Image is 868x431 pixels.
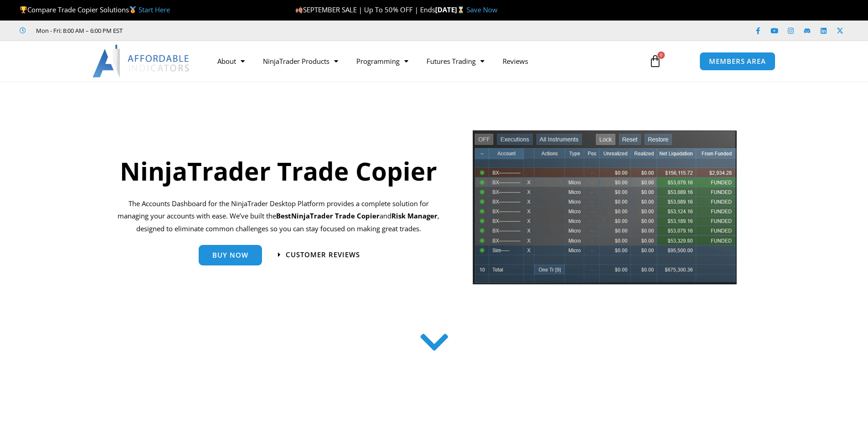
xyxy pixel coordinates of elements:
span: Buy Now [212,252,248,259]
a: Save Now [467,5,498,14]
a: 0 [635,48,675,74]
nav: Menu [208,51,638,72]
span: MEMBERS AREA [709,58,766,65]
img: LogoAI | Affordable Indicators – NinjaTrader [92,45,190,78]
h1: NinjaTrader Trade Copier [113,153,444,188]
span: Customer Reviews [286,251,360,258]
span: SEPTEMBER SALE | Up To 50% OFF | Ends [295,5,435,14]
img: 🥇 [129,6,136,13]
strong: Risk Manager [391,211,437,220]
a: Reviews [493,51,537,72]
a: MEMBERS AREA [699,52,776,71]
a: Start Here [139,5,170,14]
iframe: Customer reviews powered by Trustpilot [135,26,272,35]
a: Futures Trading [417,51,493,72]
a: About [208,51,254,72]
img: 🍂 [296,6,303,13]
a: Programming [347,51,417,72]
a: Customer Reviews [278,251,360,258]
span: 0 [657,52,665,59]
strong: [DATE] [435,5,467,14]
img: tradecopier | Affordable Indicators – NinjaTrader [472,129,738,292]
b: Best [276,211,291,220]
span: Compare Trade Copier Solutions [20,5,170,14]
strong: NinjaTrader Trade Copier [291,211,380,220]
span: Mon - Fri: 8:00 AM – 6:00 PM EST [34,25,123,36]
p: The Accounts Dashboard for the NinjaTrader Desktop Platform provides a complete solution for mana... [113,197,444,236]
a: Buy Now [199,245,262,265]
img: ⌛ [457,6,464,13]
a: NinjaTrader Products [254,51,347,72]
img: 🏆 [20,6,27,13]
